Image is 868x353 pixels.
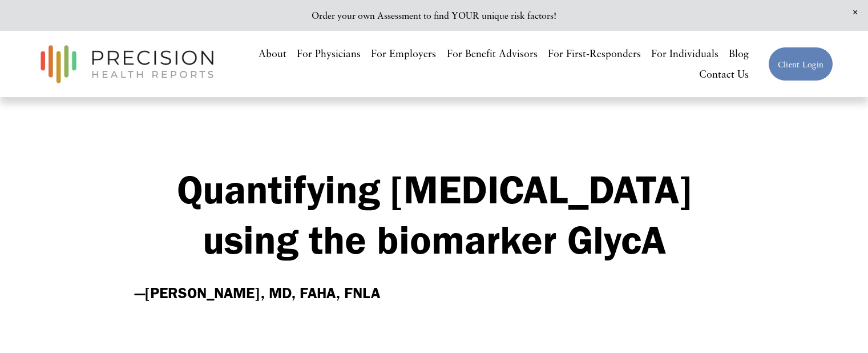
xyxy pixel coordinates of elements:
a: For Benefit Advisors [447,43,538,64]
a: For Individuals [651,43,718,64]
a: Blog [729,43,749,64]
a: For First-Responders [548,43,641,64]
a: Client Login [768,47,833,82]
strong: —[PERSON_NAME], MD, FAHA, FNLA [135,283,380,302]
img: Precision Health Reports [35,40,220,89]
a: For Physicians [297,43,361,64]
a: About [259,43,286,64]
a: For Employers [371,43,436,64]
a: Contact Us [699,64,749,85]
strong: Quantifying [MEDICAL_DATA] using the biomarker GlycA [177,165,702,263]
